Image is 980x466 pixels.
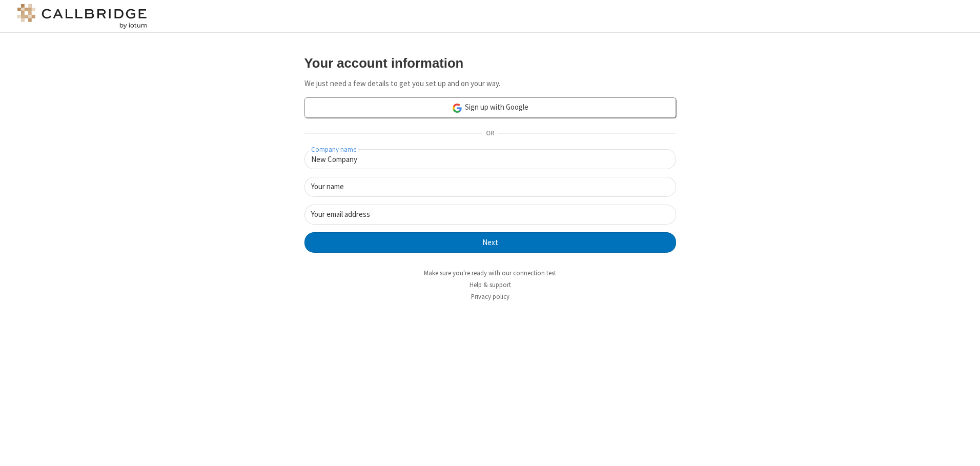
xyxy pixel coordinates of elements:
a: Sign up with Google [304,97,676,118]
span: OR [482,127,498,141]
a: Make sure you're ready with our connection test [424,269,556,277]
a: Help & support [469,280,511,289]
input: Your name [304,177,676,197]
input: Company name [304,149,676,169]
h3: Your account information [304,56,676,70]
img: logo@2x.png [15,4,149,29]
p: We just need a few details to get you set up and on your way. [304,78,676,90]
img: google-icon.png [452,103,463,114]
a: Privacy policy [471,292,509,301]
input: Your email address [304,205,676,225]
button: Next [304,232,676,253]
